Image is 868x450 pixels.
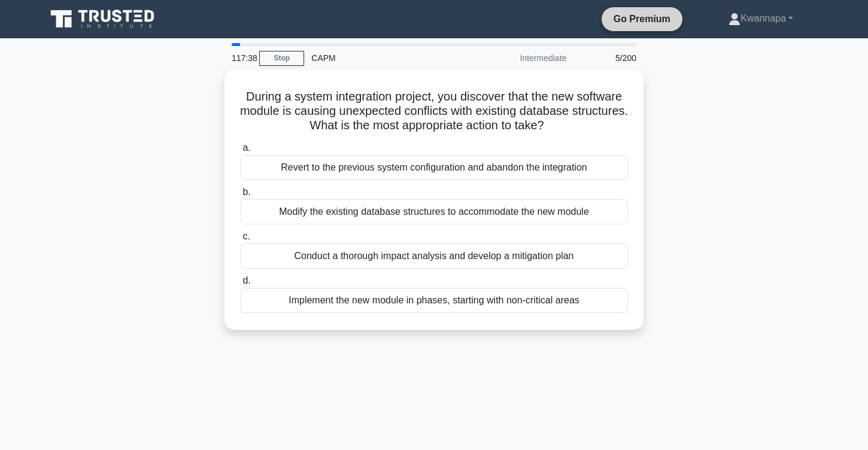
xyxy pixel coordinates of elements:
[259,51,304,66] a: Stop
[469,46,573,70] div: Intermediate
[242,142,250,153] span: a.
[242,187,250,197] span: b.
[242,275,250,285] span: d.
[240,244,628,269] div: Conduct a thorough impact analysis and develop a mitigation plan
[240,155,628,180] div: Revert to the previous system configuration and abandon the integration
[573,46,644,70] div: 5/200
[239,89,629,133] h5: During a system integration project, you discover that the new software module is causing unexpec...
[606,11,678,26] a: Go Premium
[240,288,628,313] div: Implement the new module in phases, starting with non-critical areas
[700,7,822,31] a: Kwannapa
[240,199,628,224] div: Modify the existing database structures to accommodate the new module
[224,46,259,70] div: 117:38
[242,231,250,241] span: c.
[304,46,469,70] div: CAPM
